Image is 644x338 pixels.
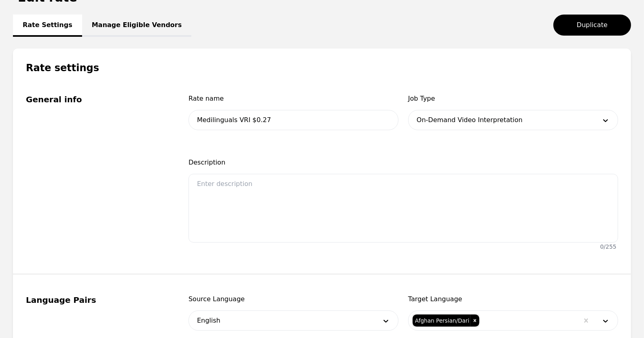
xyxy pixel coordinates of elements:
[553,15,631,36] button: Duplicate
[13,49,631,74] h1: Rate settings
[600,243,616,251] div: 0 / 255
[189,294,398,304] span: Source Language
[470,315,479,327] div: Remove Afghan Persian/Dari
[189,94,398,104] span: Rate name
[189,158,618,167] span: Description
[26,94,169,105] legend: General info
[413,315,470,327] div: Afghan Persian/Dari
[408,94,618,104] span: Job Type
[26,294,169,306] legend: Language Pairs
[82,15,192,37] a: Manage Eligible Vendors
[189,110,398,130] input: Rate name
[408,294,618,304] span: Target Language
